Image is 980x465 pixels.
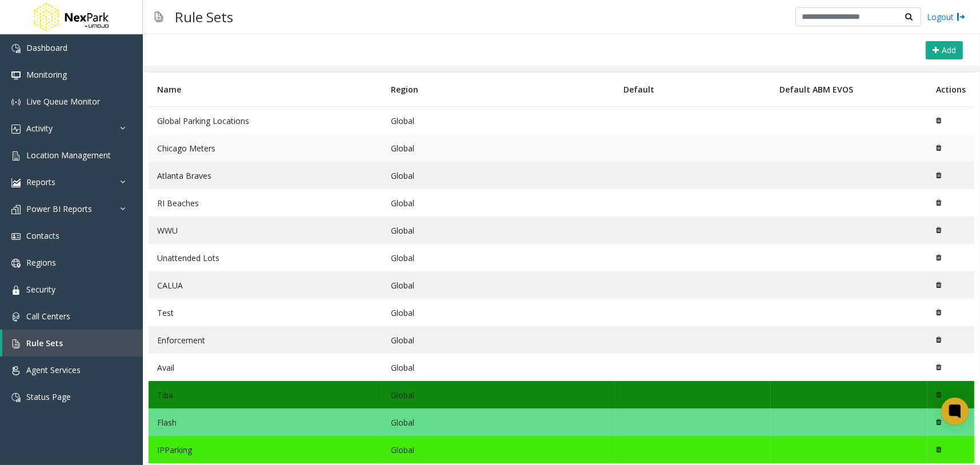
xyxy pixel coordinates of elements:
[11,98,21,107] img: 'icon'
[149,217,382,244] td: WWU
[382,299,615,326] td: Global
[149,299,382,326] td: Test
[927,11,966,23] a: Logout
[169,3,239,31] h3: Rule Sets
[149,189,382,217] td: RI Beaches
[11,259,21,268] img: 'icon'
[149,244,382,271] td: Unattended Lots
[26,69,67,80] span: Monitoring
[382,354,615,381] td: Global
[149,408,382,436] td: Flash
[26,364,81,375] span: Agent Services
[149,271,382,299] td: CALUA
[382,408,615,436] td: Global
[382,217,615,244] td: Global
[154,3,163,31] img: pageIcon
[382,326,615,354] td: Global
[11,393,21,402] img: 'icon'
[26,230,59,241] span: Contacts
[11,151,21,161] img: 'icon'
[11,312,21,322] img: 'icon'
[149,354,382,381] td: Avail
[11,205,21,214] img: 'icon'
[11,71,21,80] img: 'icon'
[2,330,143,356] a: Rule Sets
[26,96,100,107] span: Live Queue Monitor
[26,391,71,402] span: Status Page
[149,381,382,408] td: Tiba
[149,326,382,354] td: Enforcement
[942,45,956,55] span: Add
[26,203,92,214] span: Power BI Reports
[11,178,21,187] img: 'icon'
[382,107,615,135] td: Global
[11,366,21,375] img: 'icon'
[149,134,382,162] td: Chicago Meters
[26,284,55,295] span: Security
[149,73,382,107] th: Name
[11,44,21,53] img: 'icon'
[771,73,927,107] th: Default ABM EVOS
[26,123,53,134] span: Activity
[382,381,615,408] td: Global
[382,189,615,217] td: Global
[615,73,771,107] th: Default
[382,436,615,463] td: Global
[382,244,615,271] td: Global
[149,162,382,189] td: Atlanta Braves
[957,11,966,23] img: logout
[927,73,974,107] th: Actions
[26,257,56,268] span: Regions
[382,162,615,189] td: Global
[11,125,21,134] img: 'icon'
[26,42,67,53] span: Dashboard
[382,73,615,107] th: Region
[11,286,21,295] img: 'icon'
[11,232,21,241] img: 'icon'
[926,41,963,59] button: Add
[149,107,382,135] td: Global Parking Locations
[26,150,111,161] span: Location Management
[382,134,615,162] td: Global
[26,311,70,322] span: Call Centers
[26,338,63,348] span: Rule Sets
[382,271,615,299] td: Global
[149,436,382,463] td: IPParking
[26,177,55,187] span: Reports
[11,339,21,348] img: 'icon'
